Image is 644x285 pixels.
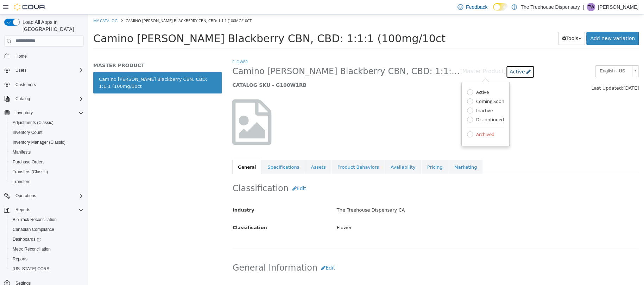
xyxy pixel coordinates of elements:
[13,206,33,214] button: Reports
[10,158,84,166] span: Purchase Orders
[7,225,87,234] button: Canadian Compliance
[10,118,84,127] span: Adjustments (Classic)
[13,52,84,60] span: Home
[1,51,87,61] button: Home
[535,71,551,76] span: [DATE]
[13,246,51,252] span: Metrc Reconciliation
[244,145,297,160] a: Product Behaviors
[13,109,84,117] span: Inventory
[7,157,87,167] button: Purchase Orders
[297,145,333,160] a: Availability
[5,4,30,9] a: My Catalog
[386,75,400,82] label: Active
[13,179,30,184] span: Transfers
[10,138,84,147] span: Inventory Manager (Classic)
[13,266,49,272] span: [US_STATE] CCRS
[38,4,164,9] span: Camino [PERSON_NAME] Blackberry CBN, CBD: 1:1:1 (100mg/10ct
[7,167,87,177] button: Transfers (Classic)
[174,145,217,160] a: Specifications
[7,215,87,225] button: BioTrack Reconciliation
[7,137,87,147] button: Inventory Manager (Classic)
[422,54,437,60] span: Active
[7,254,87,264] button: Reports
[1,65,87,75] button: Users
[598,3,638,11] p: [PERSON_NAME]
[10,138,68,147] a: Inventory Manager (Classic)
[360,145,394,160] a: Marketing
[520,3,580,11] p: The Treehouse Dispensary
[15,207,30,213] span: Reports
[13,227,54,232] span: Canadian Compliance
[15,96,30,102] span: Catalog
[10,235,84,244] span: Dashboards
[10,255,30,263] a: Reports
[10,177,33,186] a: Transfers
[13,159,45,165] span: Purchase Orders
[13,109,36,117] button: Inventory
[418,51,447,64] a: Active
[13,120,53,125] span: Adjustments (Classic)
[15,110,33,116] span: Inventory
[13,149,31,155] span: Manifests
[7,264,87,274] button: [US_STATE] CCRS
[13,169,48,175] span: Transfers (Classic)
[145,168,550,181] h2: Classification
[10,148,84,156] span: Manifests
[10,177,84,186] span: Transfers
[15,67,26,73] span: Users
[144,67,447,74] h5: CATALOG SKU - G100W1RB
[13,80,39,89] a: Customers
[5,58,134,79] a: Camino [PERSON_NAME] Blackberry CBN, CBD: 1:1:1 (100mg/10ct
[10,245,53,253] a: Metrc Reconciliation
[10,225,57,234] a: Canadian Compliance
[10,128,84,137] span: Inventory Count
[1,79,87,90] button: Customers
[372,54,418,60] small: [Master Product]
[229,247,251,260] button: Edit
[1,205,87,215] button: Reports
[7,147,87,157] button: Manifests
[13,80,84,89] span: Customers
[1,191,87,201] button: Operations
[10,168,84,176] span: Transfers (Classic)
[13,206,84,214] span: Reports
[7,244,87,254] button: Metrc Reconciliation
[10,158,48,166] a: Purchase Orders
[503,71,535,76] span: Last Updated:
[201,168,222,181] button: Edit
[144,52,372,63] span: Camino [PERSON_NAME] Blackberry CBN, CBD: 1:1:1 (100mg/10ct
[1,94,87,104] button: Catalog
[7,177,87,187] button: Transfers
[7,118,87,128] button: Adjustments (Classic)
[15,82,36,88] span: Customers
[13,66,29,75] button: Users
[7,128,87,137] button: Inventory Count
[493,11,493,11] span: Dark Mode
[13,256,27,262] span: Reports
[334,145,360,160] a: Pricing
[10,255,84,263] span: Reports
[507,51,541,62] span: English - US
[10,225,84,234] span: Canadian Compliance
[144,145,173,160] a: General
[13,95,84,103] span: Catalog
[10,245,84,253] span: Metrc Reconciliation
[7,234,87,244] a: Dashboards
[145,210,179,216] span: Classification
[13,66,84,75] span: Users
[13,217,57,222] span: BioTrack Reconciliation
[10,215,84,224] span: BioTrack Reconciliation
[13,140,65,145] span: Inventory Manager (Classic)
[10,265,84,273] span: Washington CCRS
[13,130,43,135] span: Inventory Count
[145,193,166,198] span: Industry
[386,117,406,124] label: Archived
[386,102,416,110] label: Discontinued
[217,145,243,160] a: Assets
[386,84,416,91] label: Coming Soon
[466,4,487,11] span: Feedback
[498,18,551,31] a: Add new variation
[13,52,30,60] a: Home
[144,45,160,50] a: Flower
[5,48,134,54] h5: MASTER PRODUCT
